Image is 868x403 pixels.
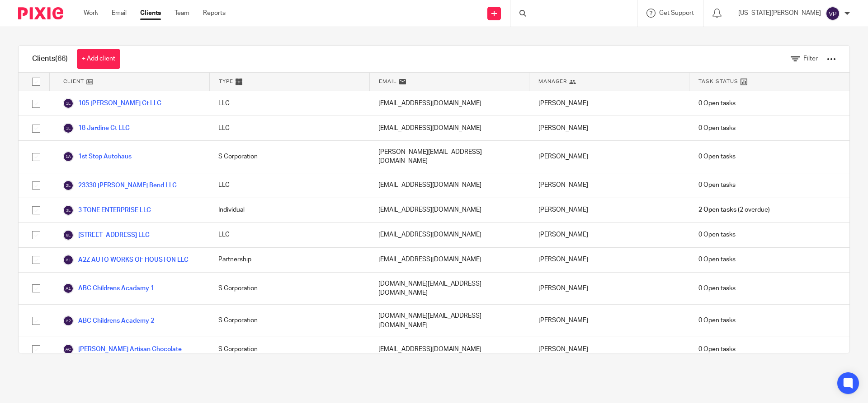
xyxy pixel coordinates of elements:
[369,173,529,198] div: [EMAIL_ADDRESS][DOMAIN_NAME]
[209,141,369,173] div: S Corporation
[63,78,84,85] span: Client
[63,205,74,216] img: svg%3E
[529,116,689,140] div: [PERSON_NAME]
[63,180,177,191] a: 23330 [PERSON_NAME] Bend LLC
[369,305,529,337] div: [DOMAIN_NAME][EMAIL_ADDRESS][DOMAIN_NAME]
[209,223,369,247] div: LLC
[203,9,226,18] a: Reports
[63,98,74,109] img: svg%3E
[529,173,689,198] div: [PERSON_NAME]
[63,315,74,326] img: svg%3E
[698,78,738,85] span: Task Status
[369,273,529,305] div: [DOMAIN_NAME][EMAIL_ADDRESS][DOMAIN_NAME]
[18,7,63,19] img: Pixie
[538,78,567,85] span: Manager
[63,283,154,294] a: ABC Childrens Acadamy 1
[63,315,154,326] a: ABC Childrens Academy 2
[698,230,736,239] span: 0 Open tasks
[529,91,689,116] div: [PERSON_NAME]
[698,205,770,214] span: (2 overdue)
[175,9,189,18] a: Team
[698,205,736,214] span: 2 Open tasks
[63,230,150,241] a: [STREET_ADDRESS] LLC
[63,123,74,134] img: svg%3E
[209,273,369,305] div: S Corporation
[529,337,689,361] div: [PERSON_NAME]
[698,181,736,190] span: 0 Open tasks
[529,273,689,305] div: [PERSON_NAME]
[803,56,818,62] span: Filter
[659,10,694,16] span: Get Support
[698,316,736,325] span: 0 Open tasks
[698,284,736,293] span: 0 Open tasks
[369,198,529,222] div: [EMAIL_ADDRESS][DOMAIN_NAME]
[529,141,689,173] div: [PERSON_NAME]
[369,223,529,247] div: [EMAIL_ADDRESS][DOMAIN_NAME]
[63,205,151,216] a: 3 TONE ENTERPRISE LLC
[63,344,74,355] img: svg%3E
[209,337,369,361] div: S Corporation
[32,54,68,64] h1: Clients
[63,123,130,134] a: 18 Jardine Ct LLC
[209,91,369,116] div: LLC
[28,73,45,90] input: Select all
[826,6,840,21] img: svg%3E
[63,180,74,191] img: svg%3E
[63,230,74,241] img: svg%3E
[63,255,74,265] img: svg%3E
[698,345,736,354] span: 0 Open tasks
[529,248,689,272] div: [PERSON_NAME]
[63,344,182,355] a: [PERSON_NAME] Artisan Chocolate
[369,116,529,140] div: [EMAIL_ADDRESS][DOMAIN_NAME]
[379,78,397,85] span: Email
[698,255,736,264] span: 0 Open tasks
[219,78,233,85] span: Type
[369,337,529,361] div: [EMAIL_ADDRESS][DOMAIN_NAME]
[63,255,189,265] a: A2Z AUTO WORKS OF HOUSTON LLC
[209,305,369,337] div: S Corporation
[529,198,689,222] div: [PERSON_NAME]
[140,9,161,18] a: Clients
[84,9,98,18] a: Work
[55,55,68,62] span: (66)
[698,152,736,161] span: 0 Open tasks
[63,98,161,109] a: 105 [PERSON_NAME] Ct LLC
[698,124,736,133] span: 0 Open tasks
[63,151,132,162] a: 1st Stop Autohaus
[369,248,529,272] div: [EMAIL_ADDRESS][DOMAIN_NAME]
[209,173,369,198] div: LLC
[738,9,821,18] p: [US_STATE][PERSON_NAME]
[209,248,369,272] div: Partnership
[209,198,369,222] div: Individual
[529,305,689,337] div: [PERSON_NAME]
[77,49,120,69] a: + Add client
[698,99,736,108] span: 0 Open tasks
[63,151,74,162] img: svg%3E
[369,141,529,173] div: [PERSON_NAME][EMAIL_ADDRESS][DOMAIN_NAME]
[369,91,529,116] div: [EMAIL_ADDRESS][DOMAIN_NAME]
[529,223,689,247] div: [PERSON_NAME]
[209,116,369,140] div: LLC
[112,9,127,18] a: Email
[63,283,74,294] img: svg%3E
